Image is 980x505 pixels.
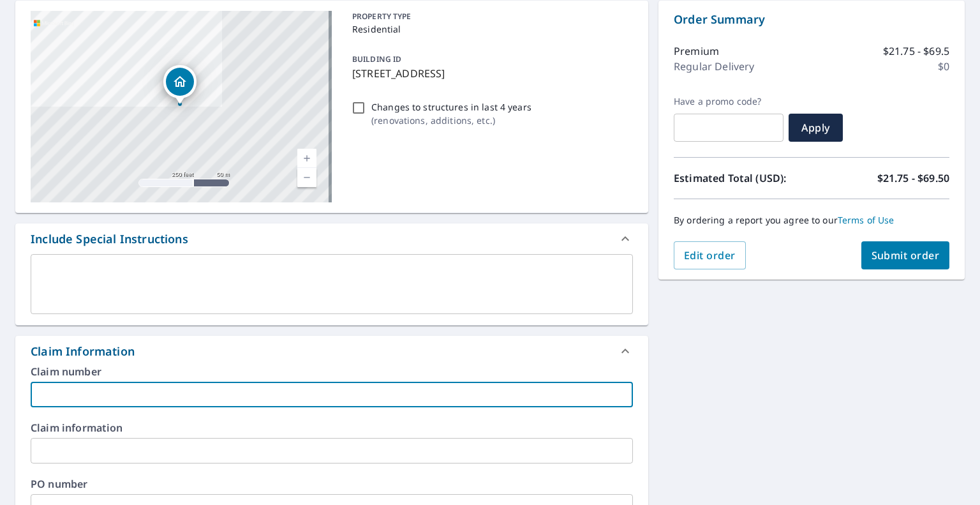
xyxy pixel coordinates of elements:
[674,215,949,226] p: By ordering a report you agree to our
[877,170,949,186] p: $21.75 - $69.50
[789,114,843,142] button: Apply
[674,59,754,74] p: Regular Delivery
[15,223,648,254] div: Include Special Instructions
[297,168,316,187] a: Current Level 17, Zoom Out
[883,43,949,59] p: $21.75 - $69.5
[297,149,316,168] a: Current Level 17, Zoom In
[674,43,719,59] p: Premium
[674,241,746,269] button: Edit order
[15,336,648,366] div: Claim Information
[352,54,401,64] p: BUILDING ID
[163,65,197,105] div: Dropped pin, building 1, Residential property, 7970 E 900 N Ossian, IN 46777
[872,248,940,262] span: Submit order
[684,248,736,262] span: Edit order
[371,114,531,127] p: ( renovations, additions, etc. )
[31,366,633,377] label: Claim number
[861,241,950,269] button: Submit order
[674,170,812,186] p: Estimated Total (USD):
[31,423,633,433] label: Claim information
[799,121,833,135] span: Apply
[352,66,628,81] p: [STREET_ADDRESS]
[352,22,628,36] p: Residential
[31,230,188,248] div: Include Special Instructions
[674,96,783,107] label: Have a promo code?
[674,11,949,28] p: Order Summary
[371,100,531,114] p: Changes to structures in last 4 years
[352,11,628,22] p: PROPERTY TYPE
[31,343,135,360] div: Claim Information
[31,479,633,489] label: PO number
[838,214,895,226] a: Terms of Use
[938,59,949,74] p: $0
